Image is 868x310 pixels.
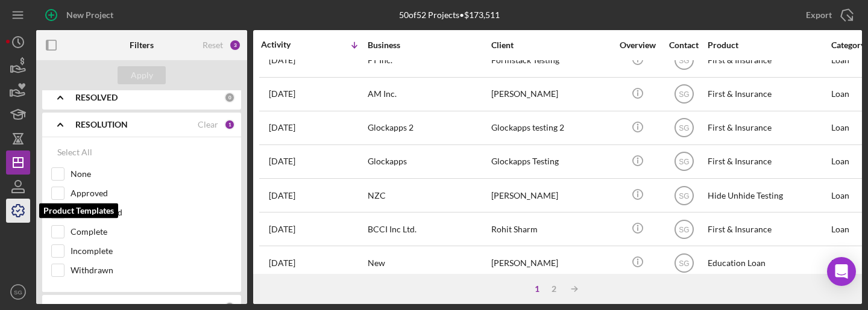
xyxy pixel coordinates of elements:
[794,3,862,27] button: Export
[679,90,689,99] text: SG
[71,187,232,199] label: Approved
[708,40,828,50] div: Product
[51,140,98,164] button: Select All
[269,191,295,200] time: 2023-10-06 06:54
[708,146,828,178] div: First & Insurance
[57,140,92,164] div: Select All
[368,112,488,144] div: Glockapps 2
[708,213,828,245] div: First & Insurance
[71,206,232,219] label: NotApproved
[269,89,295,99] time: 2023-10-25 06:25
[661,40,706,50] div: Contact
[269,258,295,268] time: 2023-09-22 17:49
[368,213,488,245] div: BCCI Inc Ltd.
[198,120,218,129] div: Clear
[368,179,488,211] div: NZC
[118,66,166,84] button: Apply
[269,55,295,65] time: 2023-10-26 12:59
[679,259,689,267] text: SG
[708,45,828,76] div: First & Insurance
[679,57,689,65] text: SG
[491,213,612,245] div: Rohit Sharm
[130,40,154,50] b: Filters
[368,40,488,50] div: Business
[71,264,232,276] label: Withdrawn
[679,191,689,200] text: SG
[229,39,241,51] div: 3
[269,225,295,234] time: 2023-09-22 17:57
[708,112,828,144] div: First & Insurance
[75,93,118,102] b: RESOLVED
[269,123,295,132] time: 2023-10-17 11:47
[71,168,232,180] label: None
[224,119,235,130] div: 1
[491,146,612,178] div: Glockapps Testing
[546,284,562,294] div: 2
[806,3,832,27] div: Export
[368,247,488,279] div: New
[679,225,689,234] text: SG
[368,146,488,178] div: Glockapps
[827,257,856,286] div: Open Intercom Messenger
[679,158,689,166] text: SG
[261,40,314,49] div: Activity
[491,112,612,144] div: Glockapps testing 2
[491,247,612,279] div: [PERSON_NAME]
[368,45,488,76] div: FT Inc.
[71,226,232,238] label: Complete
[708,78,828,110] div: First & Insurance
[679,124,689,132] text: SG
[224,92,235,103] div: 0
[399,10,500,20] div: 50 of 52 Projects • $173,511
[708,247,828,279] div: Education Loan
[269,157,295,166] time: 2023-10-11 10:19
[66,3,113,27] div: New Project
[71,245,232,257] label: Incomplete
[708,179,828,211] div: Hide Unhide Testing
[203,40,223,50] div: Reset
[529,284,546,294] div: 1
[615,40,660,50] div: Overview
[14,289,22,296] text: SG
[6,280,30,304] button: SG
[491,78,612,110] div: [PERSON_NAME]
[75,120,128,129] b: RESOLUTION
[491,40,612,50] div: Client
[36,3,125,27] button: New Project
[131,66,153,84] div: Apply
[491,45,612,76] div: Formstack Testing
[491,179,612,211] div: [PERSON_NAME]
[368,78,488,110] div: AM Inc.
